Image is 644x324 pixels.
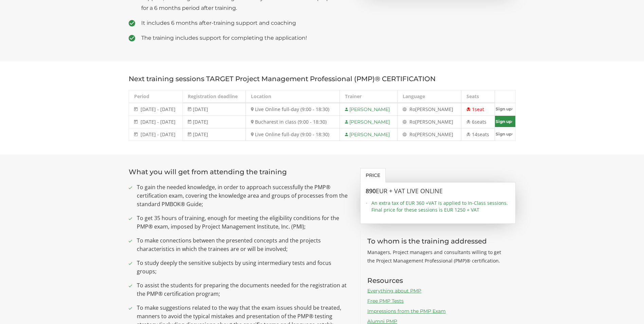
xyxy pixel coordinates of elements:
[461,116,495,128] td: 6
[415,119,453,125] span: [PERSON_NAME]
[397,90,461,103] th: Language
[415,131,453,138] span: [PERSON_NAME]
[137,236,350,253] span: To make connections between the presented concepts and the projects characteristics in which the ...
[340,103,398,116] td: [PERSON_NAME]
[141,18,350,28] span: It includes 6 months after-training support and coaching
[409,119,415,125] span: Ro
[475,106,484,112] span: seat
[137,259,350,276] span: To study deeply the sensitive subjects by using intermediary tests and focus groups;
[415,106,453,112] span: [PERSON_NAME]
[371,200,510,213] span: An extra tax of EUR 360 +VAT is applied to In-Class sessions. Final price for these sessions is E...
[367,308,446,314] a: Impressions from the PMP Exam
[366,188,510,195] h3: 890
[137,281,350,298] span: To assist the students for preparing the documents needed for the registration at the PMP® certif...
[183,90,246,103] th: Registration deadline
[461,103,495,116] td: 1
[246,116,340,128] td: Bucharest in class (9:00 - 18:30)
[137,183,350,209] span: To gain the needed knowledge, in order to approach successfully the PMP® certification exam, cove...
[360,168,386,182] a: Price
[409,106,415,112] span: Ro
[340,90,398,103] th: Trainer
[495,128,515,140] a: Sign up
[137,214,350,231] span: To get 35 hours of training, enough for meeting the eligibility conditions for the PMP® exam, imp...
[141,131,176,138] span: [DATE] - [DATE]
[367,248,509,265] p: Managers, Project managers and consultants willing to get the Project Management Professional (PM...
[340,128,398,141] td: [PERSON_NAME]
[461,90,495,103] th: Seats
[246,90,340,103] th: Location
[409,131,415,138] span: Ro
[141,33,350,43] span: The training includes support for completing the application!
[141,119,176,125] span: [DATE] - [DATE]
[141,106,176,112] span: [DATE] - [DATE]
[367,277,509,284] h3: Resources
[246,103,340,116] td: Live Online full-day (9:00 - 18:30)
[129,168,350,176] h3: What you will get from attending the training
[367,288,421,294] a: Everything about PMP
[183,128,246,141] td: [DATE]
[340,116,398,128] td: [PERSON_NAME]
[461,128,495,141] td: 14
[246,128,340,141] td: Live Online full-day (9:00 - 18:30)
[183,116,246,128] td: [DATE]
[495,103,515,114] a: Sign up
[367,298,404,304] a: Free PMP Tests
[376,187,443,195] span: EUR + VAT LIVE ONLINE
[477,131,489,138] span: seats
[475,119,486,125] span: seats
[129,75,516,83] h3: Next training sessions TARGET Project Management Professional (PMP)® CERTIFICATION
[183,103,246,116] td: [DATE]
[129,90,183,103] th: Period
[495,116,515,127] a: Sign up
[367,237,509,245] h3: To whom is the training addressed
